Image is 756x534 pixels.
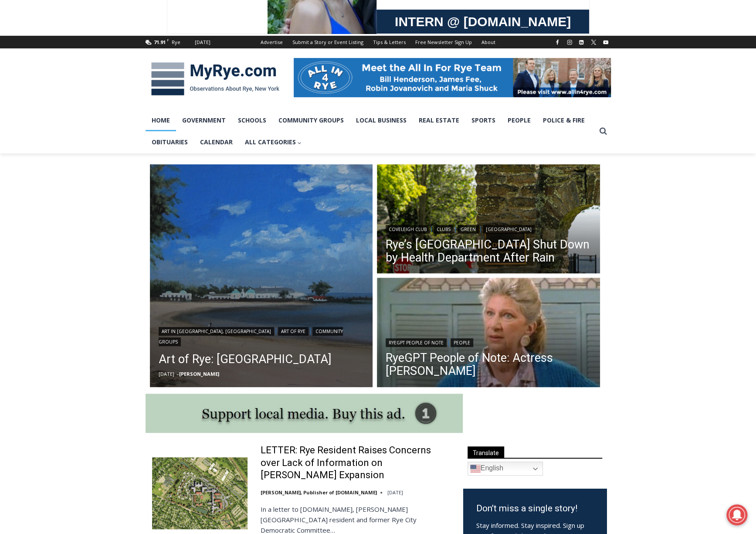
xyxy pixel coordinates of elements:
img: en [470,463,481,474]
a: Green [458,225,479,234]
a: Linkedin [576,37,586,48]
a: [GEOGRAPHIC_DATA] [483,225,535,234]
a: People [502,109,537,131]
a: Police & Fire [537,109,591,131]
a: Community Groups [272,109,350,131]
img: LETTER: Rye Resident Raises Concerns over Lack of Information on Osborn Expansion [152,457,247,529]
a: Read More RyeGPT People of Note: Actress Liz Sheridan [377,278,600,389]
div: | | | [386,223,591,234]
a: Facebook [552,37,563,48]
a: Art in [GEOGRAPHIC_DATA], [GEOGRAPHIC_DATA] [159,327,274,336]
div: | | [159,325,364,346]
a: Tips & Letters [368,36,410,48]
div: "the precise, almost orchestrated movements of cutting and assembling sushi and [PERSON_NAME] mak... [90,54,128,104]
div: "[PERSON_NAME] and I covered the [DATE] Parade, which was a really eye opening experience as I ha... [220,0,412,85]
a: Clubs [434,225,454,234]
a: About [477,36,500,48]
span: F [167,37,169,42]
a: Home [146,109,176,131]
a: Schools [232,109,272,131]
div: | [386,337,591,347]
button: Child menu of All Categories [239,131,308,153]
a: YouTube [600,37,611,48]
a: Coveleigh Club [386,225,430,234]
nav: Secondary Navigation [256,36,500,48]
a: Real Estate [413,109,465,131]
nav: Primary Navigation [146,109,595,153]
a: [PERSON_NAME] [179,371,219,377]
a: Local Business [350,109,413,131]
a: Read More Rye’s Coveleigh Beach Shut Down by Health Department After Rain [377,164,600,276]
a: English [468,462,543,476]
a: Obituaries [146,131,194,153]
a: Rye’s [GEOGRAPHIC_DATA] Shut Down by Health Department After Rain [386,238,591,264]
a: Read More Art of Rye: Rye Beach [150,164,373,388]
a: X [588,37,599,48]
div: [DATE] [195,38,210,46]
a: Community Groups [159,327,343,346]
span: – [176,371,179,377]
time: [DATE] [159,371,174,377]
img: MyRye.com [146,56,285,102]
img: All in for Rye [294,58,611,97]
a: Advertise [256,36,288,48]
a: Art of Rye: [GEOGRAPHIC_DATA] [159,350,364,368]
a: Intern @ [DOMAIN_NAME] [210,85,422,109]
time: [DATE] [387,489,403,496]
a: Open Tues. - Sun. [PHONE_NUMBER] [0,88,88,109]
span: Intern @ [DOMAIN_NAME] [228,87,404,106]
img: (PHOTO: Coveleigh Club, at 459 Stuyvesant Avenue in Rye. Credit: Justin Gray.) [377,164,600,276]
div: Rye [172,38,180,46]
a: RyeGPT People of Note [386,338,447,347]
a: Calendar [194,131,239,153]
span: Translate [468,446,504,458]
a: [PERSON_NAME], Publisher of [DOMAIN_NAME] [261,489,377,496]
a: Government [176,109,232,131]
a: Instagram [564,37,575,48]
a: LETTER: Rye Resident Raises Concerns over Lack of Information on [PERSON_NAME] Expansion [261,444,452,482]
a: People [451,338,473,347]
span: Open Tues. - Sun. [PHONE_NUMBER] [3,90,85,123]
button: View Search Form [595,123,611,139]
a: RyeGPT People of Note: Actress [PERSON_NAME] [386,351,591,378]
a: Art of Rye [278,327,309,336]
img: support local media, buy this ad [146,394,463,433]
img: (PHOTO: Sheridan in an episode of ALF. Public Domain.) [377,278,600,389]
a: Sports [465,109,502,131]
a: Submit a Story or Event Listing [288,36,368,48]
img: (PHOTO: Rye Beach. An inviting shoreline on a bright day. By Elizabeth Derderian.) [150,164,373,388]
span: 71.91 [154,39,166,45]
h3: Don’t miss a single story! [476,502,593,516]
a: Free Newsletter Sign Up [410,36,477,48]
